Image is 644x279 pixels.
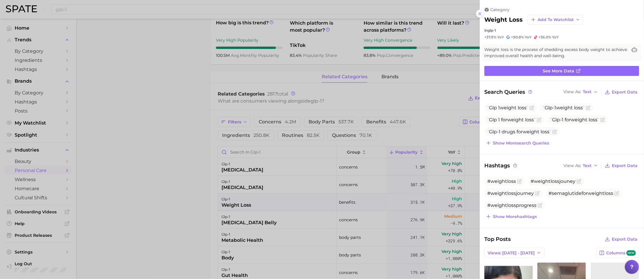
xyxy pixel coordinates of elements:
[488,203,537,208] span: #weightlossprogress
[488,129,551,135] span: Glp-1 drugs for
[488,105,529,110] span: Glp 1
[485,28,639,33] div: in
[583,164,592,167] span: Text
[571,117,588,123] span: weight
[596,248,639,258] button: Columnsnew
[538,203,543,208] button: Flag as miscategorized or irrelevant
[612,90,638,95] span: Export Data
[583,90,592,93] span: Text
[493,214,537,219] span: Show more hashtags
[604,235,639,243] button: Export Data
[549,190,614,196] span: #semaglutideforweightloss
[525,117,534,123] span: loss
[525,35,532,40] span: YoY
[517,179,522,184] button: Flag as miscategorized or irrelevant
[507,117,524,123] span: weight
[577,179,582,184] button: Flag as miscategorized or irrelevant
[498,35,504,40] span: YoY
[604,161,639,170] button: Export Data
[574,105,583,110] span: loss
[553,130,557,134] button: Flag as miscategorized or irrelevant
[537,118,542,122] button: Flag as miscategorized or irrelevant
[485,47,628,59] span: Weight loss is the process of shedding excess body weight to achieve improved overall health and ...
[606,250,636,256] span: Columns
[488,190,534,196] span: #weightlossjourney
[485,88,534,96] span: Search Queries
[485,35,497,39] span: +37.9%
[612,163,638,168] span: Export Data
[500,105,517,110] span: weight
[615,191,619,196] button: Flag as miscategorized or irrelevant
[488,28,496,33] span: glp-1
[604,88,639,96] button: Export Data
[543,69,575,74] span: See more data
[535,191,540,196] button: Flag as miscategorized or irrelevant
[562,88,600,96] button: View AsText
[485,212,539,221] button: Show morehashtags
[488,117,536,123] span: Glp 1 for
[627,250,636,256] span: new
[493,141,549,146] span: Show more search queries
[485,248,545,258] button: Views: [DATE] - [DATE]
[490,7,510,12] span: category
[511,35,524,39] span: +90.8%
[485,139,551,147] button: Show moresearch queries
[564,90,581,93] span: View As
[551,117,599,123] span: Glp-1 for
[538,17,574,22] span: Add to Watchlist
[485,66,639,76] a: See more data
[541,129,550,135] span: loss
[528,15,584,25] button: Add to Watchlist
[518,105,527,110] span: loss
[485,235,511,243] span: Top Posts
[488,178,516,184] span: #weightloss
[531,178,576,184] span: #weightlossjouney
[488,251,535,256] span: Views: [DATE] - [DATE]
[556,105,573,110] span: weight
[530,106,534,110] button: Flag as miscategorized or irrelevant
[539,35,551,39] span: +36.0%
[564,164,581,167] span: View As
[589,117,598,123] span: loss
[523,129,540,135] span: weight
[612,237,638,242] span: Export Data
[485,16,523,23] h2: weight loss
[543,105,585,110] span: Glp-1
[562,162,600,169] button: View AsText
[601,118,605,122] button: Flag as miscategorized or irrelevant
[485,161,518,170] span: Hashtags
[552,35,559,40] span: YoY
[586,106,591,110] button: Flag as miscategorized or irrelevant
